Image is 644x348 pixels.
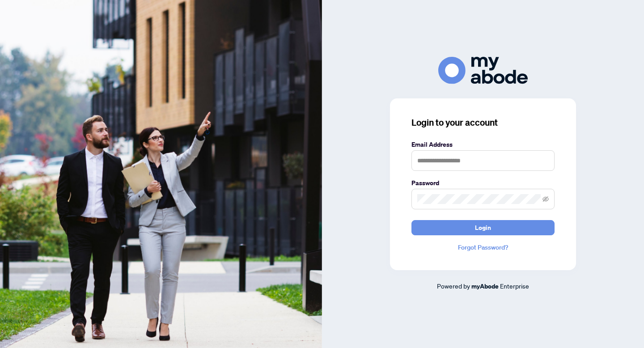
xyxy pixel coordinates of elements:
[411,242,555,252] a: Forgot Password?
[411,140,555,149] label: Email Address
[475,221,491,235] span: Login
[471,281,499,291] a: myAbode
[411,220,555,235] button: Login
[542,196,549,202] span: eye-invisible
[411,178,555,188] label: Password
[438,57,528,84] img: ma-logo
[500,282,529,290] span: Enterprise
[411,116,555,129] h3: Login to your account
[437,282,470,290] span: Powered by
